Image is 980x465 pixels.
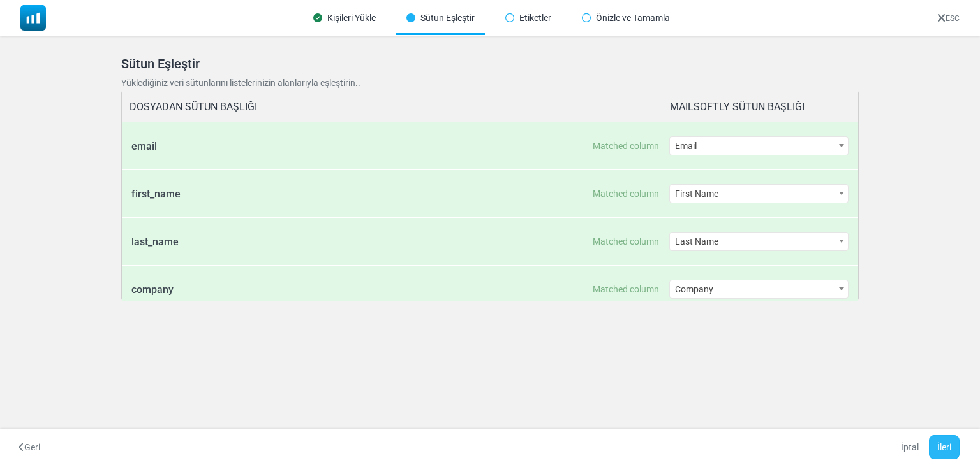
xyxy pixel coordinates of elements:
p: Yüklediğiniz veri sütunlarını listelerinizin alanlarıyla eşleştirin.. [121,76,858,90]
div: company [131,266,669,313]
span: Email [669,136,849,155]
a: ESC [937,14,960,23]
img: mailsoftly_icon_blue_white.svg [20,5,46,31]
div: Sütun Eşleştir [396,1,485,35]
button: İleri [929,435,960,459]
span: Company [669,280,849,299]
div: first_name [131,170,669,217]
a: İptal [893,435,927,459]
div: This column is automatically paired with a colon. If you do not change the match, the information... [593,141,659,151]
div: email [131,122,669,169]
div: Kişileri Yükle [303,1,386,35]
div: This column is automatically paired with a colon. If you do not change the match, the information... [593,236,659,247]
div: Önizle ve Tamamla [572,1,680,35]
div: MAILSOFTLY SÜTUN BAŞLIĞI [670,90,850,122]
h5: Sütun Eşleştir [121,56,858,71]
span: First Name [669,184,849,203]
div: last_name [131,218,669,265]
div: This column is automatically paired with a colon. If you do not change the match, the information... [593,189,659,199]
span: Company [670,280,848,298]
span: First Name [670,185,848,203]
button: Geri [10,435,48,459]
div: DOSYADAN SÜTUN BAŞLIĞI [130,90,670,122]
span: Last Name [669,232,849,251]
span: Last Name [670,232,848,250]
div: This column is automatically paired with a colon. If you do not change the match, the information... [593,284,659,294]
span: Email [670,137,848,155]
div: Etiketler [495,1,561,35]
